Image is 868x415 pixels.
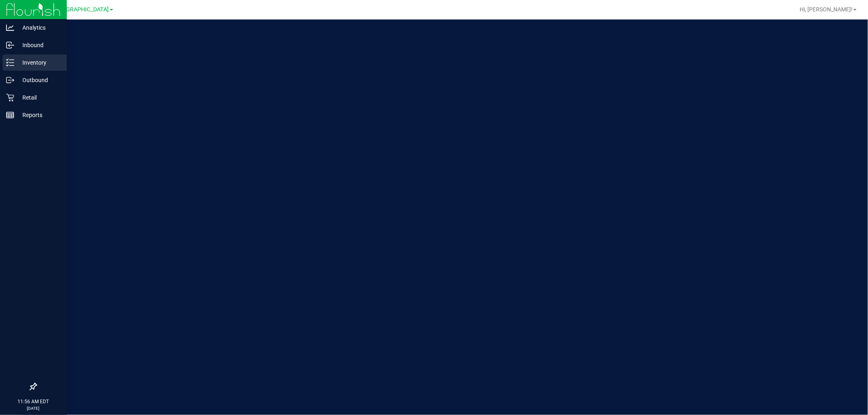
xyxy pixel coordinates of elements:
[6,59,14,67] inline-svg: Inventory
[14,23,63,33] p: Analytics
[14,75,63,85] p: Outbound
[6,41,14,49] inline-svg: Inbound
[800,6,853,13] span: Hi, [PERSON_NAME]!
[4,398,63,405] p: 11:56 AM EDT
[6,24,14,32] inline-svg: Analytics
[14,110,63,120] p: Reports
[6,93,14,102] inline-svg: Retail
[4,405,63,411] p: [DATE]
[53,6,109,13] span: [GEOGRAPHIC_DATA]
[14,93,63,102] p: Retail
[6,76,14,84] inline-svg: Outbound
[14,40,63,50] p: Inbound
[6,111,14,119] inline-svg: Reports
[14,58,63,67] p: Inventory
